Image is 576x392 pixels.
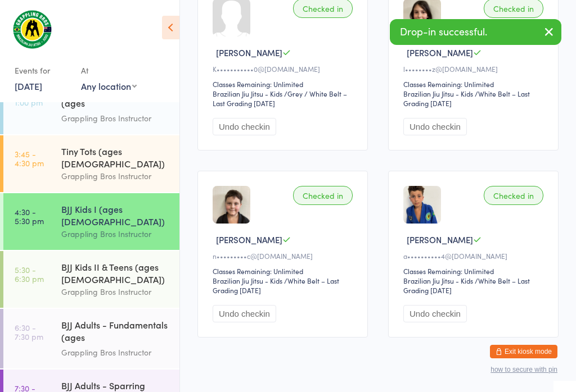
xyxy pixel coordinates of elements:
[3,251,179,308] a: 5:30 -6:30 pmBJJ Kids II & Teens (ages [DEMOGRAPHIC_DATA])Grappling Bros Instructor
[15,149,44,167] time: 3:45 - 4:30 pm
[81,61,137,80] div: At
[15,207,44,225] time: 4:30 - 5:30 pm
[213,251,356,261] div: n•••••••••c@[DOMAIN_NAME]
[61,170,170,183] div: Grappling Bros Instructor
[61,203,170,227] div: BJJ Kids I (ages [DEMOGRAPHIC_DATA])
[61,346,170,359] div: Grappling Bros Instructor
[61,145,170,170] div: Tiny Tots (ages [DEMOGRAPHIC_DATA])
[61,261,170,285] div: BJJ Kids II & Teens (ages [DEMOGRAPHIC_DATA])
[490,345,557,358] button: Exit kiosk mode
[213,89,282,98] div: Brazilian Jiu Jitsu - Kids
[490,366,557,373] button: how to secure with pin
[403,276,473,285] div: Brazilian Jiu Jitsu - Kids
[403,186,441,224] img: image1737008371.png
[15,80,42,92] a: [DATE]
[403,79,547,89] div: Classes Remaining: Unlimited
[15,89,43,107] time: 12:00 - 1:00 pm
[213,266,356,276] div: Classes Remaining: Unlimited
[61,285,170,298] div: Grappling Bros Instructor
[213,64,356,74] div: K•••••••••••0@[DOMAIN_NAME]
[216,47,282,58] span: [PERSON_NAME]
[213,305,276,322] button: Undo checkin
[403,251,547,261] div: a••••••••••4@[DOMAIN_NAME]
[403,64,547,74] div: l••••••••z@[DOMAIN_NAME]
[216,234,282,245] span: [PERSON_NAME]
[15,61,70,80] div: Events for
[403,305,467,322] button: Undo checkin
[81,80,137,92] div: Any location
[213,276,282,285] div: Brazilian Jiu Jitsu - Kids
[407,47,473,58] span: [PERSON_NAME]
[11,8,53,50] img: Grappling Bros Wollongong
[407,234,473,245] span: [PERSON_NAME]
[61,112,170,125] div: Grappling Bros Instructor
[293,186,353,205] div: Checked in
[3,309,179,368] a: 6:30 -7:30 pmBJJ Adults - Fundamentals (ages [DEMOGRAPHIC_DATA]+)Grappling Bros Instructor
[61,227,170,240] div: Grappling Bros Instructor
[3,75,179,134] a: 12:00 -1:00 pmBJJ Adults - All Levels (ages [DEMOGRAPHIC_DATA]+)Grappling Bros Instructor
[213,186,250,224] img: image1759131600.png
[61,318,170,346] div: BJJ Adults - Fundamentals (ages [DEMOGRAPHIC_DATA]+)
[403,266,547,276] div: Classes Remaining: Unlimited
[15,265,44,283] time: 5:30 - 6:30 pm
[403,89,473,98] div: Brazilian Jiu Jitsu - Kids
[15,323,43,341] time: 6:30 - 7:30 pm
[484,186,543,205] div: Checked in
[403,118,467,135] button: Undo checkin
[213,118,276,135] button: Undo checkin
[3,193,179,250] a: 4:30 -5:30 pmBJJ Kids I (ages [DEMOGRAPHIC_DATA])Grappling Bros Instructor
[3,135,179,192] a: 3:45 -4:30 pmTiny Tots (ages [DEMOGRAPHIC_DATA])Grappling Bros Instructor
[213,79,356,89] div: Classes Remaining: Unlimited
[390,19,561,45] div: Drop-in successful.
